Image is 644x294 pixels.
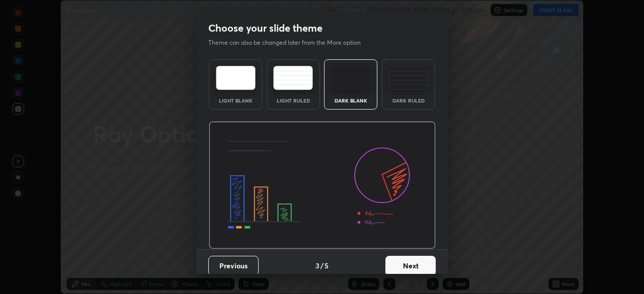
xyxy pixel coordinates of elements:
div: Light Ruled [273,98,313,103]
h4: 3 [315,260,319,271]
div: Dark Blank [331,98,371,103]
img: lightTheme.e5ed3b09.svg [216,66,256,90]
img: darkRuledTheme.de295e13.svg [388,66,428,90]
h4: / [320,260,324,271]
div: Light Blank [215,98,256,103]
img: lightRuledTheme.5fabf969.svg [273,66,313,90]
div: Dark Ruled [388,98,429,103]
button: Next [385,256,436,276]
button: Previous [208,256,259,276]
img: darkThemeBanner.d06ce4a2.svg [209,122,436,249]
h2: Choose your slide theme [208,22,323,35]
h4: 5 [325,260,329,271]
img: darkTheme.f0cc69e5.svg [331,66,371,90]
p: Theme can also be changed later from the More option [208,38,371,47]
